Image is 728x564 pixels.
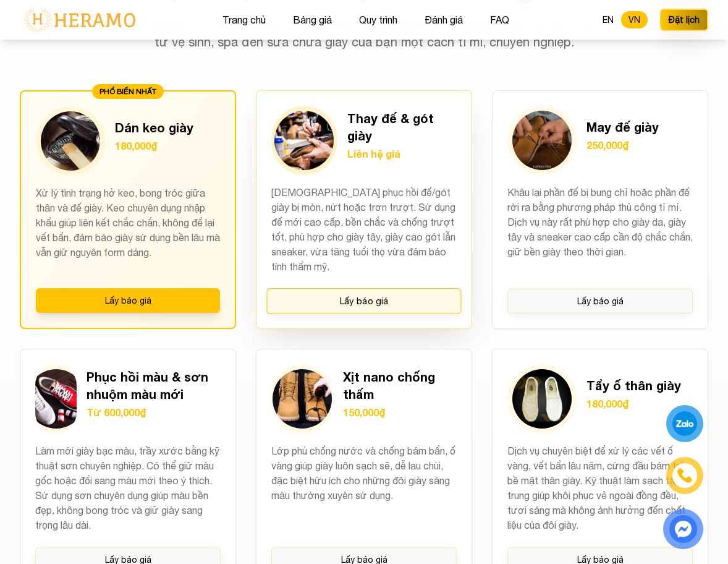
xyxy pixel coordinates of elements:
[36,288,220,313] button: Lấy báo giá
[267,288,462,314] button: Lấy báo giá
[678,469,692,482] img: phone-icon
[87,405,221,420] p: Từ 600,000₫
[27,369,86,429] img: Phục hồi màu & sơn nhuộm màu mới
[115,119,193,136] h3: Dán keo giày
[355,12,401,28] button: Quy trình
[41,111,100,171] img: Dán keo giày
[219,12,269,28] button: Trang chủ
[507,443,693,532] p: Dịch vụ chuyên biệt để xử lý các vết ố vàng, vết bẩn lâu năm, cứng đầu bám trên bề mặt thân giày....
[586,377,681,394] h3: Tẩy ố thân giày
[289,12,336,28] button: Bảng giá
[343,405,457,420] p: 150,000₫
[274,111,334,170] img: Thay đế & gót giày
[35,443,221,532] p: Làm mới giày bạc màu, trầy xước bằng kỹ thuật sơn chuyên nghiệp. Có thể giữ màu gốc hoặc đổi sang...
[421,12,467,28] button: Đánh giá
[87,368,221,403] h3: Phục hồi màu & sơn nhuộm màu mới
[586,138,659,153] p: 250,000₫
[20,7,139,33] img: logo-with-text.png
[343,368,457,403] h3: Xịt nano chống thấm
[486,12,513,28] button: FAQ
[36,186,220,273] p: Xử lý tình trạng hở keo, bong tróc giữa thân và đế giày. Keo chuyên dụng nhập khẩu giúp liên kết ...
[347,109,457,144] h3: Thay đế & gót giày
[115,139,193,153] p: 180,000₫
[621,11,648,28] button: VN
[271,443,457,532] p: Lớp phủ chống nước và chống bám bẩn, ố vàng giúp giày luôn sạch sẽ, dễ lau chùi, đặc biệt hữu ích...
[347,147,457,161] p: Liên hệ giá
[586,118,659,135] h3: May đế giày
[595,11,621,28] button: EN
[92,84,164,99] div: PHỔ BIẾN NHẤT
[507,289,693,314] button: Lấy báo giá
[512,111,572,170] img: May đế giày
[660,9,708,31] button: Đặt lịch
[273,369,332,429] img: Xịt nano chống thấm
[586,396,681,411] p: 180,000₫
[507,185,693,274] p: Khâu lại phần đế bị bung chỉ hoặc phần đế rời ra bằng phương pháp thủ công tỉ mỉ. Dịch vụ này rất...
[271,185,457,274] p: [DEMOGRAPHIC_DATA] phục hồi đế/gót giày bị mòn, nứt hoặc trơn trượt. Sử dụng đế mới cao cấp, bền ...
[512,369,572,429] img: Tẩy ố thân giày
[668,459,701,492] a: phone-icon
